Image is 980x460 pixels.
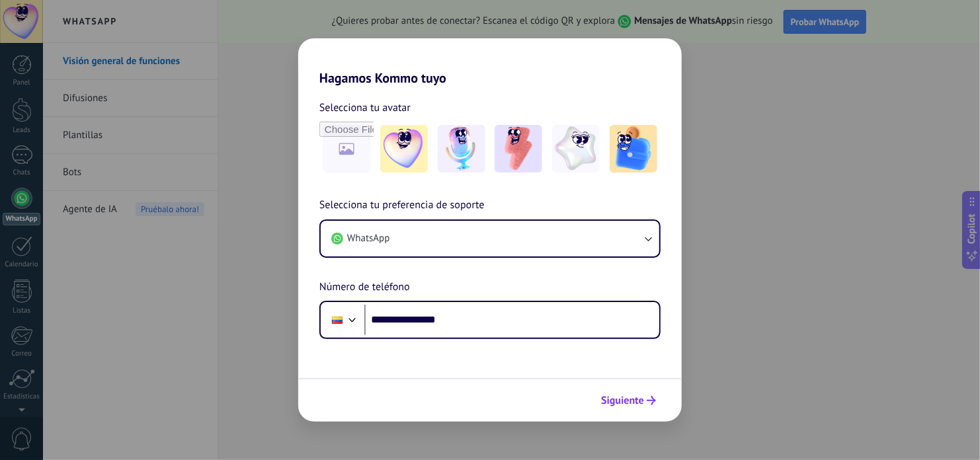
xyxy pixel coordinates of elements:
img: -4.jpeg [552,125,600,172]
img: -5.jpeg [610,125,657,172]
span: Selecciona tu preferencia de soporte [319,197,485,214]
img: -1.jpeg [380,125,428,172]
span: WhatsApp [347,232,389,245]
span: Número de teléfono [319,279,410,296]
span: Siguiente [601,396,644,405]
img: -2.jpeg [438,125,485,172]
span: Selecciona tu avatar [319,99,411,116]
h2: Hagamos Kommo tuyo [298,38,682,86]
img: -3.jpeg [495,125,542,172]
button: Siguiente [595,389,662,412]
button: WhatsApp [321,221,659,256]
div: Colombia: + 57 [325,306,350,334]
